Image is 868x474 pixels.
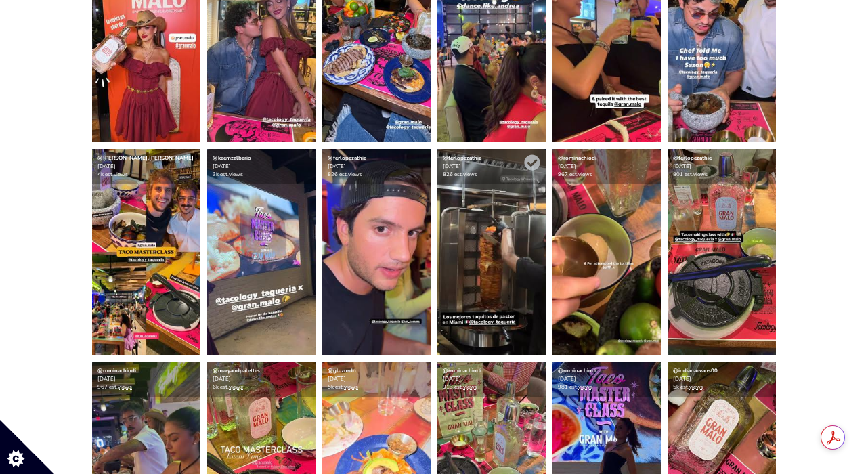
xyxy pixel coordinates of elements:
[463,383,477,391] a: views
[328,367,356,374] a: @gh.zurdo
[558,154,596,162] a: @rominachiodi
[92,362,200,397] div: [DATE] 967 est.
[322,362,431,397] div: [DATE] 5k est.
[443,154,481,162] a: @ferlopezathie
[118,383,132,391] a: views
[558,367,596,374] a: @rominachiodi
[463,171,477,178] a: views
[328,154,366,162] a: @ferlopezathie
[668,149,776,184] div: [DATE] 801 est.
[673,154,712,162] a: @ferlopezathie
[437,362,546,397] div: [DATE] 913 est.
[229,171,243,178] a: views
[552,149,661,184] div: [DATE] 967 est.
[344,383,358,391] a: views
[437,149,546,184] div: [DATE] 826 est.
[322,149,431,184] div: [DATE] 826 est.
[97,154,194,162] a: @[PERSON_NAME].[PERSON_NAME]
[693,171,708,178] a: views
[207,149,316,184] div: [DATE] 3k est.
[207,362,316,397] div: [DATE] 6k est.
[578,171,592,178] a: views
[443,367,481,374] a: @rominachiodi
[229,383,243,391] a: views
[552,362,661,397] div: [DATE] 981 est.
[114,171,128,178] a: views
[213,154,251,162] a: @keemzalberio
[673,367,718,374] a: @indianaevans00
[97,367,136,374] a: @rominachiodi
[668,362,776,397] div: [DATE] 5k est.
[213,367,260,374] a: @maryandpalettes
[92,149,200,184] div: [DATE] 4k est.
[348,171,362,178] a: views
[578,383,592,391] a: views
[689,383,703,391] a: views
